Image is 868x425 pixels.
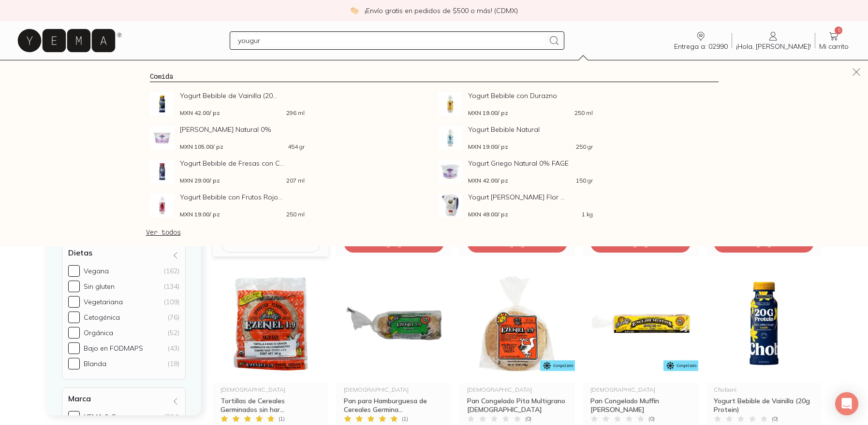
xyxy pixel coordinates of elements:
[68,296,80,308] input: Vegetariana(109)
[164,267,179,275] div: (162)
[279,416,285,422] span: ( 1 )
[438,92,462,116] img: Yogurt Bebible con Durazno
[180,159,305,167] span: Yogurt Bebible de Fresas con C...
[468,212,508,217] span: MXN 49.00 / pz
[68,312,80,323] input: Cetogénica(76)
[468,159,593,167] span: Yogurt Griego Natural 0% FAGE
[68,281,80,292] input: Sin gluten(134)
[344,397,444,414] div: Pan para Hamburguesa de Cereales Germina...
[168,359,179,368] div: (18)
[130,60,196,79] a: Sucursales 📍
[84,344,143,353] div: Bajo en FODMAPS
[438,126,719,150] a: Yogurt Bebible NaturalYogurt Bebible NaturalMXN 19.00/ pz250 gr
[150,92,174,116] img: Yogurt Bebible de Vainilla (20g Protein)
[350,6,359,15] img: check
[164,412,179,421] div: (304)
[84,412,120,421] div: YEMA & Co
[468,110,508,116] span: MXN 19.00 / pz
[835,27,842,34] span: 5
[68,265,80,277] input: Vegana(162)
[326,60,402,79] a: Los estrenos ✨
[736,42,811,51] span: ¡Hola, [PERSON_NAME]!
[84,313,120,322] div: Cetogénica
[68,327,80,339] input: Orgánica(52)
[150,92,430,116] a: Yogurt Bebible de Vainilla (20g Protein)Yogurt Bebible de Vainilla (20...MXN 42.00/ pz296 ml
[168,344,179,353] div: (43)
[84,282,115,291] div: Sin gluten
[286,212,305,217] span: 250 ml
[286,110,305,116] span: 296 ml
[180,144,223,150] span: MXN 105.00 / pz
[590,397,691,414] div: Pan Congelado Muffin [PERSON_NAME]
[84,359,106,368] div: Blanda
[835,392,858,415] div: Open Intercom Messenger
[438,92,719,116] a: Yogurt Bebible con DuraznoYogurt Bebible con DuraznoMXN 19.00/ pz250 ml
[365,6,518,15] p: ¡Envío gratis en pedidos de $500 o más! (CDMX)
[146,228,181,237] a: Ver todos
[68,358,80,369] input: Blanda(18)
[468,126,593,133] span: Yogurt Bebible Natural
[216,60,307,79] a: Los Imperdibles ⚡️
[150,159,174,184] img: Yogurt Bebible de Fresas con Crema (15g protein)
[674,42,728,51] span: Entrega a: 02990
[180,212,220,217] span: MXN 19.00 / pz
[164,297,179,306] div: (109)
[150,159,430,184] a: Yogurt Bebible de Fresas con Crema (15g protein)Yogurt Bebible de Fresas con C...MXN 29.00/ pz207 ml
[68,394,91,403] h4: Marca
[150,193,430,217] a: Yogurt Bebible con Frutos RojosYogurt Bebible con Frutos Rojo...MXN 19.00/ pz250 ml
[180,92,305,99] span: Yogurt Bebible de Vainilla (20...
[68,342,80,354] input: Bajo en FODMAPS(43)
[84,297,123,306] div: Vegetariana
[221,387,321,393] div: [DEMOGRAPHIC_DATA]
[180,193,305,201] span: Yogurt Bebible con Frutos Rojo...
[164,282,179,291] div: (134)
[648,416,655,422] span: ( 0 )
[732,30,815,51] a: ¡Hola, [PERSON_NAME]!
[221,397,321,414] div: Tortillas de Cereales Germinados sin har...
[180,178,220,184] span: MXN 29.00 / pz
[150,193,174,217] img: Yogurt Bebible con Frutos Rojos
[819,42,849,51] span: Mi carrito
[180,126,305,133] span: [PERSON_NAME] Natural 0%
[459,264,575,383] img: Pan Congelado Pita Multigrano Ezekiel
[468,92,593,99] span: Yogurt Bebible con Durazno
[772,416,778,422] span: ( 0 )
[37,60,99,79] a: pasillo-todos-link
[714,387,814,393] div: Chobani
[238,35,544,46] input: Busca los mejores productos
[150,72,173,80] a: Comida
[468,193,593,201] span: Yogurt [PERSON_NAME] Flor ...
[438,193,719,217] a: Yogurt Frutos del Bosque Flor de AlfalfaYogurt [PERSON_NAME] Flor ...MXN 49.00/ pz1 kg
[286,178,305,184] span: 207 ml
[84,267,109,275] div: Vegana
[336,264,452,383] img: Pan para Hamburguesa de Cereales Germinados con Ajonjolí Ezekiel
[344,387,444,393] div: [DEMOGRAPHIC_DATA]
[583,264,698,383] img: Pan Congelado Muffin Linaza Ezekiel
[150,126,430,150] a: Yogurt Griego Natural 0%[PERSON_NAME] Natural 0%MXN 105.00/ pz454 gr
[180,110,220,116] span: MXN 42.00 / pz
[150,126,174,150] img: Yogurt Griego Natural 0%
[168,313,179,322] div: (76)
[168,328,179,337] div: (52)
[84,328,113,337] div: Orgánica
[438,126,462,150] img: Yogurt Bebible Natural
[68,411,80,423] input: YEMA & Co(304)
[574,110,593,116] span: 250 ml
[467,387,567,393] div: [DEMOGRAPHIC_DATA]
[468,144,508,150] span: MXN 19.00 / pz
[467,397,567,414] div: Pan Congelado Pita Multigrano [DEMOGRAPHIC_DATA]
[815,30,853,51] a: 5Mi carrito
[670,30,732,51] a: Entrega a: 02990
[576,178,593,184] span: 150 gr
[68,248,92,257] h4: Dietas
[468,178,508,184] span: MXN 42.00 / pz
[590,387,691,393] div: [DEMOGRAPHIC_DATA]
[576,144,593,150] span: 250 gr
[438,193,462,217] img: Yogurt Frutos del Bosque Flor de Alfalfa
[714,397,814,414] div: Yogurt Bebible de Vainilla (20g Protein)
[438,159,462,184] img: Yogurt Griego Natural 0% FAGE
[582,212,593,217] span: 1 kg
[706,264,822,383] img: 34274-Yogurt-Bebible-de-Vainilla-chobani
[62,241,186,380] div: Dietas
[438,159,719,184] a: Yogurt Griego Natural 0% FAGEYogurt Griego Natural 0% FAGEMXN 42.00/ pz150 gr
